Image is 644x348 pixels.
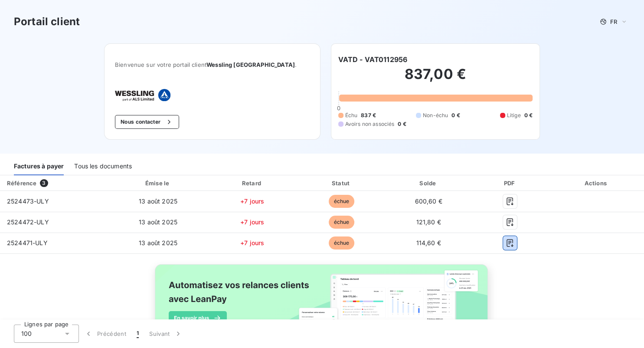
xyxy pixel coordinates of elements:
[206,61,295,68] span: Wessling [GEOGRAPHIC_DATA]
[7,218,49,226] span: 2524472-ULY
[473,179,547,187] div: PDF
[14,14,80,30] h3: Portail client
[115,115,179,129] button: Nous contacter
[416,218,441,226] span: 121,80 €
[415,197,442,205] span: 600,60 €
[398,120,406,128] span: 0 €
[345,112,358,119] span: Échu
[74,157,132,175] div: Tous les documents
[240,197,264,205] span: +7 jours
[337,105,340,112] span: 0
[338,54,408,65] h6: VATD - VAT0112956
[137,329,139,338] span: 1
[338,66,533,92] h2: 837,00 €
[209,179,296,187] div: Retard
[345,120,395,128] span: Avoirs non associés
[7,239,48,246] span: 2524471-ULY
[139,239,177,246] span: 13 août 2025
[111,179,205,187] div: Émise le
[329,216,355,229] span: échue
[40,179,48,187] span: 3
[7,180,36,187] div: Référence
[144,325,188,343] button: Suivant
[451,112,460,119] span: 0 €
[416,239,441,246] span: 114,60 €
[361,112,376,119] span: 837 €
[387,179,470,187] div: Solde
[7,197,49,205] span: 2524473-ULY
[299,179,384,187] div: Statut
[329,236,355,250] span: échue
[524,112,533,119] span: 0 €
[139,218,177,226] span: 13 août 2025
[423,112,448,119] span: Non-échu
[131,325,144,343] button: 1
[329,195,355,208] span: échue
[115,89,170,101] img: Company logo
[115,61,310,68] span: Bienvenue sur votre portail client .
[14,157,64,175] div: Factures à payer
[21,329,32,338] span: 100
[507,112,521,119] span: Litige
[79,325,131,343] button: Précédent
[610,18,617,25] span: FR
[139,197,177,205] span: 13 août 2025
[240,218,264,226] span: +7 jours
[550,179,642,187] div: Actions
[240,239,264,246] span: +7 jours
